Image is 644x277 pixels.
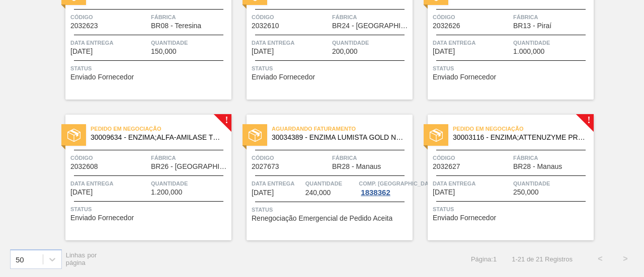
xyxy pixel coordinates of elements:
span: Quantidade [151,38,229,48]
span: 250,000 [513,189,539,196]
span: Fábrica [513,153,591,163]
button: < [588,246,613,271]
span: Código [70,153,148,163]
span: Renegociação Emergencial de Pedido Aceita [252,215,392,222]
span: Página : 1 [471,255,497,263]
span: 2032626 [433,22,460,30]
span: Quantidade [305,178,357,189]
span: BR13 - Piraí [513,22,551,30]
span: Status [70,63,229,73]
span: Linhas por página [66,251,97,266]
span: Enviado Fornecedor [70,73,134,81]
button: > [613,246,638,271]
span: 240,000 [305,189,331,197]
span: 05/10/2025 [252,48,274,55]
span: Código [433,153,511,163]
img: status [67,129,80,142]
span: 30/10/2025 [433,189,455,196]
span: 1.000,000 [513,48,544,55]
span: 30003116 - ENZIMA;ATTENUZYME PRO;NOVOZYMES; [453,134,586,141]
span: BR28 - Manaus [332,163,381,170]
span: Fábrica [513,12,591,22]
span: 05/10/2025 [70,48,93,55]
span: Código [433,12,511,22]
span: Data entrega [252,178,303,189]
img: status [249,129,262,142]
span: Status [252,63,410,73]
span: Quantidade [513,38,591,48]
span: Pedido em Negociação [453,124,594,134]
div: 1838362 [359,189,392,197]
span: 2027673 [252,163,279,170]
span: Data entrega [70,38,148,48]
span: Quantidade [513,178,591,189]
span: Enviado Fornecedor [252,73,315,81]
span: Status [252,205,410,215]
span: 2032627 [433,163,460,170]
span: Fábrica [332,12,410,22]
a: Comp. [GEOGRAPHIC_DATA]1838362 [359,178,410,197]
span: Pedido em Negociação [91,124,231,134]
span: Status [70,204,229,214]
span: Quantidade [151,178,229,189]
span: 1.200,000 [151,189,182,196]
span: 09/10/2025 [70,189,93,196]
span: 2032623 [70,22,98,30]
span: 07/10/2025 [433,48,455,55]
span: BR08 - Teresina [151,22,201,30]
span: Data entrega [433,38,511,48]
a: !statusPedido em Negociação30003116 - ENZIMA;ATTENUZYME PRO;NOVOZYMES;Código2032627FábricaBR28 - ... [413,115,594,240]
a: !statusPedido em Negociação30009634 - ENZIMA;ALFA-AMILASE TERMOESTÁVEL;TERMAMYCódigo2032608Fábric... [50,115,231,240]
span: Fábrica [332,153,410,163]
span: 2032610 [252,22,279,30]
span: Enviado Fornecedor [70,214,134,222]
span: Data entrega [70,178,148,189]
div: 50 [16,255,24,263]
span: Comp. Carga [359,178,437,189]
span: 150,000 [151,48,177,55]
span: Código [252,153,330,163]
span: BR28 - Manaus [513,163,562,170]
span: Fábrica [151,12,229,22]
span: 29/10/2025 [252,189,274,197]
span: Data entrega [252,38,330,48]
span: 2032608 [70,163,98,170]
span: Aguardando Faturamento [272,124,413,134]
span: Data entrega [433,178,511,189]
span: 30009634 - ENZIMA;ALFA-AMILASE TERMOESTÁVEL;TERMAMY [91,134,223,141]
span: Enviado Fornecedor [433,73,496,81]
span: Status [433,63,591,73]
span: BR24 - Ponta Grossa [332,22,410,30]
span: BR26 - Uberlândia [151,163,229,170]
span: Fábrica [151,153,229,163]
span: Enviado Fornecedor [433,214,496,222]
span: Quantidade [332,38,410,48]
span: 200,000 [332,48,358,55]
span: Código [70,12,148,22]
span: Código [252,12,330,22]
span: Status [433,204,591,214]
span: 1 - 21 de 21 Registros [512,255,573,263]
span: 30034389 - ENZIMA LUMISTA GOLD NOVONESIS 25KG [272,134,405,141]
img: status [430,129,443,142]
a: statusAguardando Faturamento30034389 - ENZIMA LUMISTA GOLD NOVONESIS 25KGCódigo2027673FábricaBR28... [231,115,413,240]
